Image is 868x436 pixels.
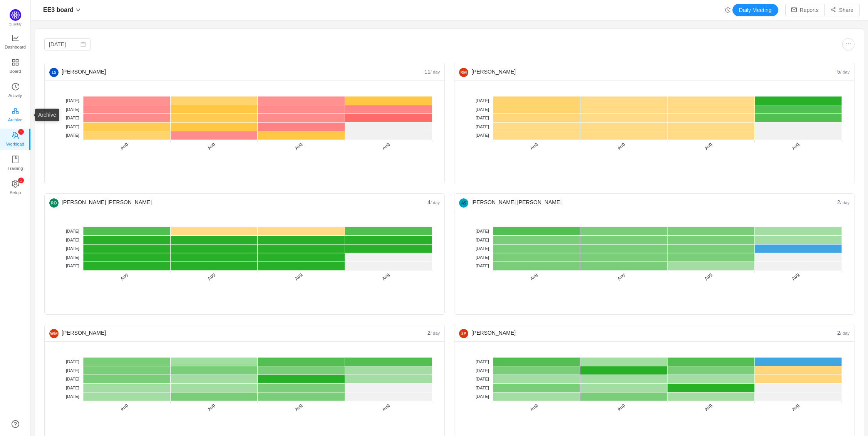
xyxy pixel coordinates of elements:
tspan: [DATE] [476,124,489,129]
img: RM-1.png [459,68,468,77]
i: icon: gold [12,107,19,115]
a: Training [12,156,19,171]
tspan: [DATE] [476,359,489,364]
small: / day [840,331,850,335]
tspan: Aug [381,141,390,151]
tspan: [DATE] [476,263,489,268]
span: Quantify [9,22,22,26]
tspan: [DATE] [66,386,79,390]
span: 4 [427,199,440,205]
span: Archive [8,112,22,127]
tspan: [DATE] [66,133,79,138]
tspan: [DATE] [66,98,79,103]
tspan: Aug [206,141,216,151]
p: 1 [20,129,22,135]
span: 5 [837,69,850,75]
span: 2 [427,330,440,336]
a: icon: settingSetup [12,180,19,196]
tspan: [DATE] [66,368,79,373]
tspan: [DATE] [476,107,489,112]
div: [PERSON_NAME] [49,63,424,80]
tspan: [DATE] [476,377,489,381]
tspan: [DATE] [66,377,79,381]
i: icon: history [725,7,731,13]
tspan: [DATE] [66,359,79,364]
img: SP-1.png [459,329,468,338]
span: Dashboard [5,39,26,55]
small: / day [431,200,440,205]
tspan: Aug [529,272,539,282]
tspan: [DATE] [66,229,79,233]
tspan: Aug [206,272,216,282]
span: 2 [837,330,850,336]
tspan: Aug [704,272,713,282]
i: icon: team [12,131,19,139]
div: [PERSON_NAME] [459,63,837,80]
img: Quantify [10,9,21,21]
tspan: [DATE] [66,255,79,260]
tspan: Aug [791,141,800,151]
tspan: Aug [294,272,303,282]
a: Archive [12,107,19,123]
div: [PERSON_NAME] [459,324,837,341]
tspan: Aug [119,272,129,282]
tspan: [DATE] [476,386,489,390]
a: icon: question-circle [12,420,19,428]
sup: 1 [18,178,24,183]
tspan: [DATE] [476,246,489,251]
tspan: [DATE] [66,124,79,129]
tspan: Aug [206,402,216,412]
tspan: Aug [529,402,539,412]
small: / day [840,70,850,74]
p: 1 [20,178,22,183]
tspan: [DATE] [476,368,489,373]
i: icon: down [76,8,80,12]
tspan: Aug [791,402,800,412]
input: Select date [44,38,90,50]
tspan: [DATE] [66,116,79,120]
tspan: [DATE] [66,107,79,112]
i: icon: book [12,156,19,163]
div: [PERSON_NAME] [PERSON_NAME] [459,194,837,211]
span: 11 [424,69,440,75]
tspan: Aug [704,141,713,151]
a: Activity [12,83,19,99]
button: Daily Meeting [732,4,778,16]
div: [PERSON_NAME] [49,324,427,341]
span: Training [7,161,23,176]
a: Board [12,59,19,74]
img: WM-1.png [49,329,59,338]
tspan: [DATE] [476,394,489,399]
i: icon: history [12,83,19,91]
span: Activity [8,88,22,103]
tspan: [DATE] [476,229,489,233]
img: LS-3.png [49,68,59,77]
i: icon: line-chart [12,34,19,42]
tspan: Aug [791,272,800,282]
tspan: Aug [616,272,626,282]
tspan: Aug [704,402,713,412]
span: Workload [6,136,24,152]
button: icon: mailReports [785,4,825,16]
i: icon: appstore [12,59,19,66]
small: / day [431,70,440,74]
sup: 1 [18,129,24,135]
tspan: Aug [616,141,626,151]
tspan: Aug [294,141,303,151]
tspan: Aug [119,141,129,151]
tspan: Aug [294,402,303,412]
img: 8399accaeb6e9541af654ee1ee35f0ad [49,198,59,208]
span: 2 [837,199,850,205]
tspan: [DATE] [66,263,79,268]
span: Board [10,64,21,79]
tspan: Aug [616,402,626,412]
tspan: Aug [381,402,390,412]
tspan: [DATE] [476,133,489,138]
i: icon: setting [12,180,19,188]
img: 721f3b518d278b8da5b50fa2ebec4e40 [459,198,468,208]
tspan: [DATE] [66,246,79,251]
small: / day [431,331,440,335]
tspan: Aug [119,402,129,412]
tspan: [DATE] [66,394,79,399]
tspan: [DATE] [66,238,79,242]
